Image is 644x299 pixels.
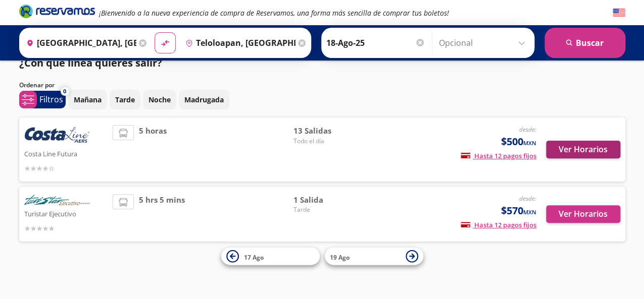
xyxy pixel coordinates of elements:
[143,90,176,109] button: Noche
[19,81,55,90] p: Ordenar por
[501,203,536,218] span: $570
[293,205,364,214] span: Tarde
[181,30,295,55] input: Buscar Destino
[39,93,63,105] p: Filtros
[519,125,536,134] em: desde:
[115,94,135,105] p: Tarde
[501,134,536,149] span: $500
[184,94,224,105] p: Madrugada
[179,90,229,109] button: Madrugada
[439,30,529,55] input: Opcional
[19,55,162,71] p: ¿Con qué línea quieres salir?
[293,137,364,146] span: Todo el día
[519,194,536,203] em: desde:
[68,90,107,109] button: Mañana
[461,220,536,229] span: Hasta 12 pagos fijos
[293,125,364,137] span: 13 Salidas
[24,194,90,208] img: Turistar Ejecutivo
[19,4,95,22] a: Brand Logo
[325,248,423,265] button: 19 Ago
[24,147,108,159] p: Costa Line Futura
[110,90,140,109] button: Tarde
[546,205,620,223] button: Ver Horarios
[139,125,167,174] span: 5 horas
[523,139,536,147] small: MXN
[523,208,536,216] small: MXN
[24,207,108,219] p: Turistar Ejecutivo
[63,87,66,96] span: 0
[22,30,136,55] input: Buscar Origen
[546,141,620,158] button: Ver Horarios
[293,194,364,206] span: 1 Salida
[326,30,425,55] input: Elegir Fecha
[139,194,185,234] span: 5 hrs 5 mins
[221,248,320,265] button: 17 Ago
[461,151,536,160] span: Hasta 12 pagos fijos
[99,8,449,18] em: ¡Bienvenido a la nueva experiencia de compra de Reservamos, una forma más sencilla de comprar tus...
[544,28,625,58] button: Buscar
[244,253,264,261] span: 17 Ago
[74,94,102,105] p: Mañana
[19,4,95,19] i: Brand Logo
[24,125,90,147] img: Costa Line Futura
[330,253,350,261] span: 19 Ago
[148,94,171,105] p: Noche
[613,7,625,19] button: English
[19,91,66,108] button: 0Filtros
